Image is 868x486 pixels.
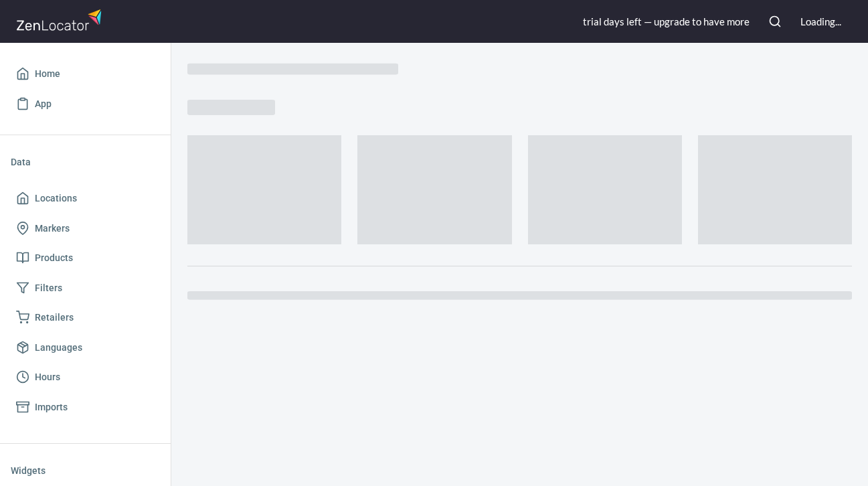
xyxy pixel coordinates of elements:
[11,89,160,119] a: App
[35,339,82,356] span: Languages
[11,146,160,178] li: Data
[11,59,160,89] a: Home
[11,362,160,392] a: Hours
[35,96,52,112] span: App
[35,220,70,237] span: Markers
[11,333,160,363] a: Languages
[800,15,841,29] div: Loading...
[11,392,160,422] a: Imports
[11,243,160,273] a: Products
[11,214,160,244] a: Markers
[583,15,750,29] div: trial day s left — upgrade to have more
[35,66,60,82] span: Home
[35,369,60,386] span: Hours
[11,273,160,303] a: Filters
[35,190,77,207] span: Locations
[35,280,62,297] span: Filters
[35,250,73,266] span: Products
[35,399,68,416] span: Imports
[760,7,790,36] button: Search
[16,5,106,34] img: zenlocator
[11,303,160,333] a: Retailers
[11,183,160,214] a: Locations
[35,309,74,326] span: Retailers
